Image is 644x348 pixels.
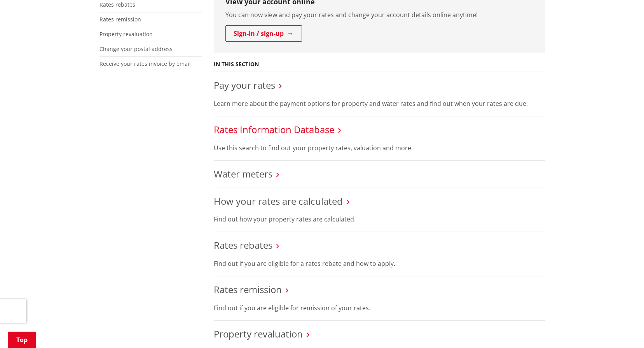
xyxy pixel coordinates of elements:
a: Property revaluation [214,327,303,340]
a: Rates rebates [99,1,135,8]
p: Find out if you are eligible for remission of your rates. [214,303,545,313]
a: Rates Information Database [214,123,334,136]
a: Property revaluation [99,30,153,38]
p: Find out how your property rates are calculated. [214,214,545,224]
p: You can now view and pay your rates and change your account details online anytime! [225,10,533,19]
p: Find out if you are eligible for a rates rebate and how to apply. [214,259,545,268]
a: Rates rebates [214,239,272,251]
a: Rates remission [214,283,282,296]
p: Learn more about the payment options for property and water rates and find out when your rates ar... [214,99,545,108]
a: Change your postal address [99,45,173,53]
a: Receive your rates invoice by email [99,60,191,67]
a: Sign-in / sign-up [225,25,302,42]
iframe: Messenger Launcher [608,315,636,343]
a: How your rates are calculated [214,195,343,207]
a: Pay your rates [214,79,275,91]
a: Water meters [214,167,272,180]
p: Use this search to find out your property rates, valuation and more. [214,143,545,153]
h5: In this section [214,61,259,68]
a: Top [8,332,36,348]
a: Rates remission [99,16,141,23]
